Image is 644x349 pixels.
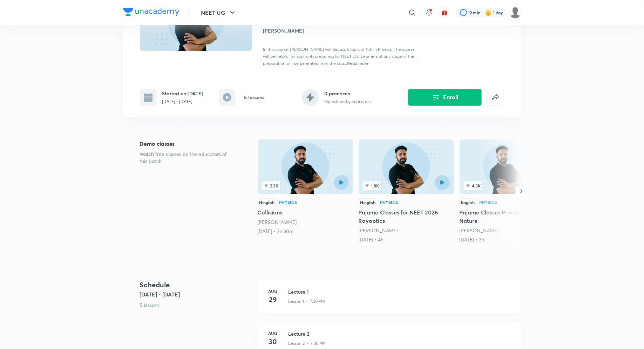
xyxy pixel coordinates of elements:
[258,139,353,235] a: 2.3KHinglishPhysicsCollisions[PERSON_NAME][DATE] • 2h 30m
[460,139,555,243] a: Pajama Classes Practice Dual Nature
[380,200,398,204] div: Physics
[197,6,241,20] button: NEET UG
[509,7,521,19] img: Siddharth Mitra
[460,236,555,243] div: 21st Jun • 3h
[359,208,454,225] h5: Pajama Classes for NEET 2026 : Rayoptics
[140,280,252,290] h4: Schedule
[266,294,280,305] h4: 29
[244,94,264,101] h6: 5 lessons
[460,198,477,206] div: English
[266,336,280,347] h4: 30
[289,288,513,295] h3: Lecture 1
[258,228,353,235] div: 6th Apr • 2h 30m
[258,280,521,322] a: Aug29Lecture 1Lesson 1 • 7:30 PM
[279,200,297,204] div: Physics
[487,89,504,106] button: false
[460,139,555,243] a: 4.3KEnglishPhysicsPajama Classes Practice Dual Nature[PERSON_NAME][DATE] • 3h
[258,208,353,217] h5: Collisions
[262,182,280,190] span: 2.3K
[464,182,482,190] span: 4.3K
[123,8,179,16] img: Company Logo
[140,301,252,309] p: 5 lessons
[460,227,499,234] a: [PERSON_NAME]
[162,90,204,97] h6: Started on [DATE]
[140,290,252,299] h5: [DATE] - [DATE]
[258,198,277,206] div: Hinglish
[266,330,280,336] h6: Aug
[408,89,482,106] button: Enroll
[258,139,353,235] a: Collisions
[162,98,204,105] p: [DATE] - [DATE]
[359,198,378,206] div: Hinglish
[460,208,555,225] h5: Pajama Classes Practice Dual Nature
[460,227,555,234] div: Anupam Upadhayay
[441,9,448,16] img: avatar
[140,139,235,148] h5: Demo classes
[289,340,326,347] p: Lesson 2 • 7:30 PM
[263,47,417,66] span: In this course, [PERSON_NAME] will discuss 5 topic of 11th in Physics. The course will be helpful...
[266,288,280,294] h6: Aug
[359,236,454,243] div: 30th May • 4h
[359,139,454,243] a: Pajama Classes for NEET 2026 : Rayoptics
[258,219,297,225] a: [PERSON_NAME]
[258,219,353,226] div: Anupam Upadhayay
[289,298,325,304] p: Lesson 1 • 7:30 PM
[324,90,371,97] h6: 0 practices
[363,182,381,190] span: 1.8K
[289,330,513,337] h3: Lecture 2
[359,227,454,234] div: Anupam Upadhayay
[347,60,369,66] span: Read more
[123,8,179,18] a: Company Logo
[485,9,492,16] img: streak
[439,7,450,18] button: avatar
[359,139,454,243] a: 1.8KHinglishPhysicsPajama Classes for NEET 2026 : Rayoptics[PERSON_NAME][DATE] • 4h
[140,151,235,165] p: Watch free classes by the educators of this batch
[359,227,398,234] a: [PERSON_NAME]
[263,27,420,34] h4: [PERSON_NAME]
[324,98,371,105] p: 0 questions by educators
